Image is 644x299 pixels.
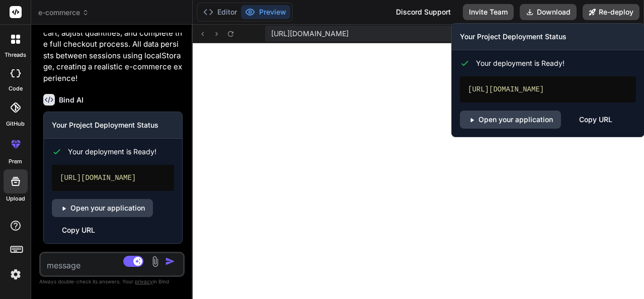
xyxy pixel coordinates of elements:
[241,5,290,19] button: Preview
[460,32,636,42] h3: Your Project Deployment Status
[38,8,89,18] span: e-commerce
[520,4,577,20] button: Download
[579,111,612,129] div: Copy URL
[271,29,349,39] span: [URL][DOMAIN_NAME]
[193,43,644,299] iframe: Preview
[165,256,175,266] img: icon
[390,4,457,20] div: Discord Support
[62,225,95,235] div: Copy URL
[460,111,561,129] a: Open your application
[460,76,636,103] div: [URL][DOMAIN_NAME]
[59,95,84,105] h6: Bind AI
[476,58,565,68] span: Your deployment is Ready!
[52,120,174,130] h3: Your Project Deployment Status
[7,266,24,283] img: settings
[68,147,156,157] span: Your deployment is Ready!
[52,199,153,217] a: Open your application
[583,4,639,20] button: Re-deploy
[135,278,153,284] span: privacy
[39,277,185,286] p: Always double-check its answers. Your in Bind
[9,157,22,166] label: prem
[149,256,161,267] img: attachment
[43,4,183,84] p: The website is now running at . You can browse products, add them to cart, adjust quantities, and...
[9,84,23,93] label: code
[199,5,241,19] button: Editor
[6,120,25,128] label: GitHub
[52,165,174,191] div: [URL][DOMAIN_NAME]
[5,51,26,59] label: threads
[463,4,514,20] button: Invite Team
[6,194,25,203] label: Upload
